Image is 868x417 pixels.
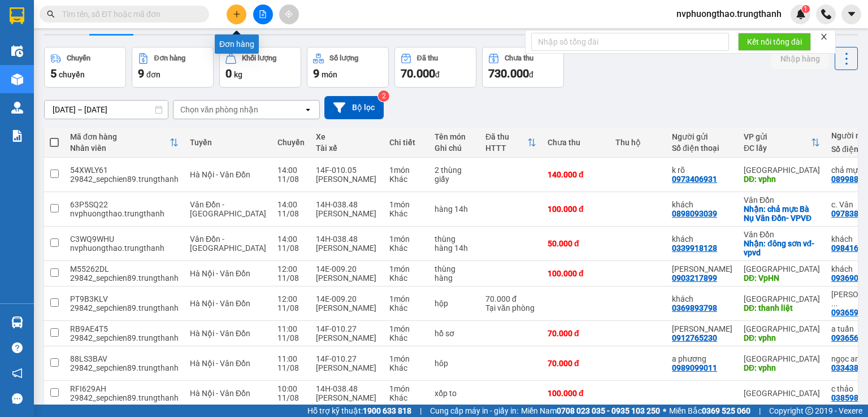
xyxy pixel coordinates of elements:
div: 1 món [389,264,423,273]
div: HTTT [485,144,527,153]
div: Đơn hàng [154,54,185,62]
div: 14:00 [277,166,305,175]
div: thùng hàng [435,264,474,283]
div: 0973406931 [672,175,717,184]
span: món [322,70,337,79]
div: [GEOGRAPHIC_DATA] [744,264,820,273]
span: close [820,33,828,41]
div: 0339918128 [672,244,717,253]
div: khách [672,294,732,303]
img: warehouse-icon [11,102,23,114]
sup: 1 [802,5,810,13]
button: Đơn hàng9đơn [132,47,214,88]
div: [PERSON_NAME] [316,303,378,312]
button: Nhập hàng [771,49,829,69]
span: file-add [259,10,267,18]
div: khách [672,234,732,244]
th: Toggle SortBy [738,128,826,158]
img: warehouse-icon [11,45,23,57]
img: solution-icon [11,130,23,142]
div: Chưa thu [505,54,533,62]
div: 11/08 [277,273,305,283]
span: 70.000 [401,67,435,80]
div: 1 món [389,324,423,333]
div: 11/08 [277,363,305,372]
div: Tuyến [190,138,266,147]
span: đơn [146,70,160,79]
button: Bộ lọc [324,96,384,119]
div: 1 món [389,200,423,209]
strong: 1900 633 818 [363,406,411,415]
div: Khác [389,273,423,283]
div: Vân Đồn [744,196,820,205]
input: Select a date range. [45,101,168,119]
button: Đã thu70.000đ [394,47,476,88]
div: Xe [316,132,378,141]
div: Khác [389,333,423,342]
div: 0912765230 [672,333,717,342]
div: Nhận: chả mực Bà Nụ Vân Đồn- VPVĐ [744,205,820,223]
div: 10:00 [277,384,305,393]
div: 11/08 [277,333,305,342]
span: search [47,10,55,18]
div: a phương [672,354,732,363]
div: PT9B3KLV [70,294,179,303]
button: Chưa thu730.000đ [482,47,564,88]
div: 14H-038.48 [316,200,378,209]
button: Chuyến5chuyến [44,47,126,88]
span: Miền Nam [521,405,660,417]
div: 11/08 [277,303,305,312]
div: DĐ: vphn [744,333,820,342]
span: question-circle [12,342,23,353]
div: [PERSON_NAME] [316,209,378,218]
input: Nhập số tổng đài [531,33,729,51]
span: nvphuongthao.trungthanh [667,7,791,21]
div: [GEOGRAPHIC_DATA] [744,166,820,175]
span: kg [234,70,242,79]
div: Chi tiết [389,138,423,147]
div: [PERSON_NAME] [316,393,378,402]
span: 730.000 [488,67,529,80]
div: VP gửi [744,132,811,141]
div: Chuyến [277,138,305,147]
div: [GEOGRAPHIC_DATA] [744,324,820,333]
div: 70.000 đ [548,359,604,368]
div: 11/08 [277,393,305,402]
span: ... [831,299,838,308]
div: DĐ: vphn [744,363,820,372]
div: 11/08 [277,209,305,218]
th: Toggle SortBy [480,128,542,158]
span: Vân Đồn - [GEOGRAPHIC_DATA] [190,234,266,253]
div: Tại văn phòng [485,303,536,312]
div: [PERSON_NAME] [316,273,378,283]
div: 12:00 [277,264,305,273]
div: ĐC lấy [744,144,811,153]
div: [GEOGRAPHIC_DATA] [744,389,820,398]
img: phone-icon [821,9,831,19]
div: k rõ [672,166,732,175]
div: 1 món [389,354,423,363]
div: [GEOGRAPHIC_DATA] [744,354,820,363]
span: đ [435,70,440,79]
th: Toggle SortBy [64,128,184,158]
div: hàng 14h [435,205,474,214]
span: 9 [138,67,144,80]
div: Khác [389,244,423,253]
img: logo-vxr [10,7,24,24]
div: 11/08 [277,175,305,184]
div: 88LS3BAV [70,354,179,363]
div: Nhận: đông sơn vđ-vpvd [744,239,820,257]
span: Hà Nội - Vân Đồn [190,269,250,278]
span: 5 [50,67,57,80]
span: 9 [313,67,319,80]
span: Hà Nội - Vân Đồn [190,170,250,179]
div: [PERSON_NAME] [316,244,378,253]
div: hộp [435,299,474,308]
span: | [759,405,761,417]
div: xốp to [435,389,474,398]
button: Kết nối tổng đài [738,33,811,51]
img: icon-new-feature [796,9,806,19]
div: anh dũng [672,324,732,333]
div: 0898093039 [672,209,717,218]
button: file-add [253,5,273,24]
